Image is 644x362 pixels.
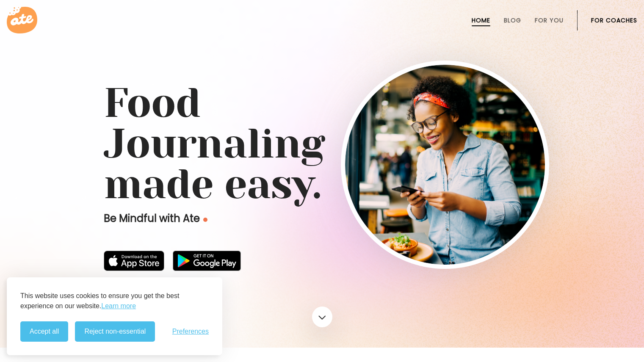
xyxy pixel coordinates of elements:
button: Toggle preferences [172,328,209,335]
button: Accept all cookies [20,321,68,342]
a: Home [472,17,490,24]
h1: Food Journaling made easy. [104,83,541,205]
a: For You [535,17,564,24]
img: badge-download-google.png [173,251,241,271]
a: For Coaches [591,17,637,24]
img: home-hero-img-rounded.png [345,65,545,265]
button: Reject non-essential [75,321,155,342]
p: Be Mindful with Ate [104,212,341,225]
a: Blog [504,17,521,24]
a: Learn more [101,301,136,311]
img: badge-download-apple.svg [104,251,165,271]
span: Preferences [172,328,209,335]
p: This website uses cookies to ensure you get the best experience on our website. [20,291,209,311]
